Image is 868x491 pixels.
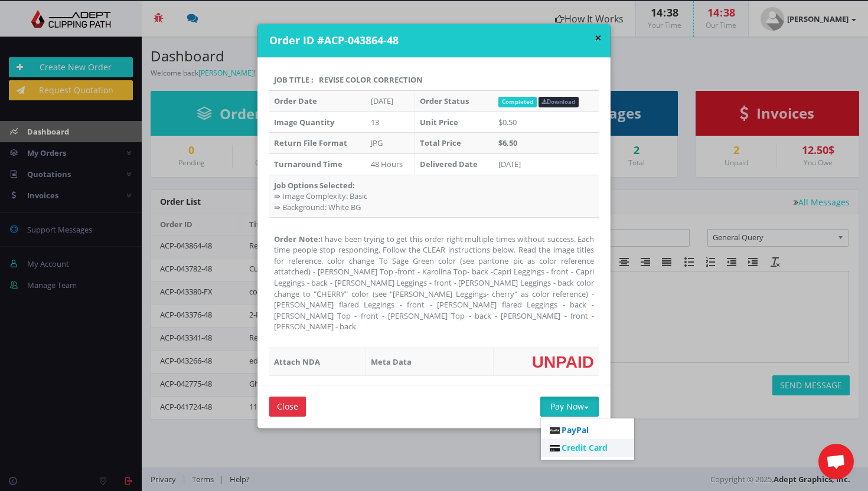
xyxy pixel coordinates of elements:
[274,138,347,148] strong: Return File Format
[562,424,589,436] span: PayPal
[420,96,469,106] strong: Order Status
[366,133,415,154] td: JPG
[532,353,594,371] span: UNPAID
[371,356,412,367] strong: Meta Data
[371,117,379,127] span: 13
[269,218,599,348] td: I have been trying to get this order right multiple times without success. Each time people stop ...
[562,442,608,453] span: Credit Card
[595,32,602,44] button: ×
[420,138,461,148] strong: Total Price
[366,90,415,112] td: [DATE]
[498,138,517,148] strong: $6.50
[818,444,854,479] div: Open chat
[269,33,602,48] h4: Order ID #ACP-043864-48
[274,234,321,244] strong: Order Note:
[498,97,537,107] span: Completed
[274,96,317,106] strong: Order Date
[269,397,306,417] input: Close
[540,397,599,417] button: Pay Now
[269,70,599,91] th: Job Title : Revise Color Correction
[494,112,599,133] td: $0.50
[274,356,320,367] strong: Attach NDA
[269,175,599,218] td: ⇛ Image Complexity: Basic ⇛ Background: White BG
[539,97,579,107] a: Download
[274,159,342,169] strong: Turnaround Time
[541,439,634,457] a: Credit Card
[274,180,355,191] strong: Job Options Selected:
[541,421,634,439] a: PayPal
[274,117,334,127] strong: Image Quantity
[420,117,458,127] strong: Unit Price
[494,153,599,175] td: [DATE]
[420,159,478,169] strong: Delivered Date
[366,153,415,175] td: 48 Hours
